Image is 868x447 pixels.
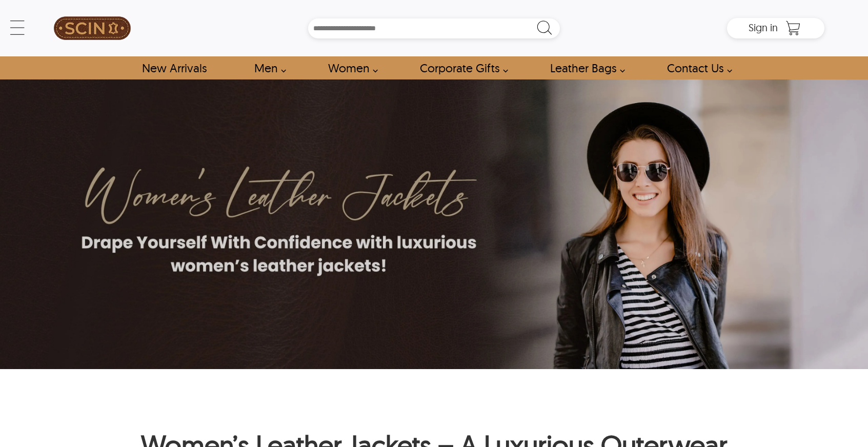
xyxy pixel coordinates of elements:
a: shop men's leather jackets [243,56,292,79]
a: Shop Women Leather Jackets [316,56,383,79]
span: Sign in [749,21,778,34]
a: Sign in [749,25,778,33]
a: Shopping Cart [783,21,803,36]
a: Shop Leather Bags [538,56,631,79]
a: SCIN [44,5,141,51]
a: Shop New Arrivals [130,56,218,79]
a: contact-us [655,56,738,79]
a: Shop Leather Corporate Gifts [408,56,514,79]
img: SCIN [54,5,131,51]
